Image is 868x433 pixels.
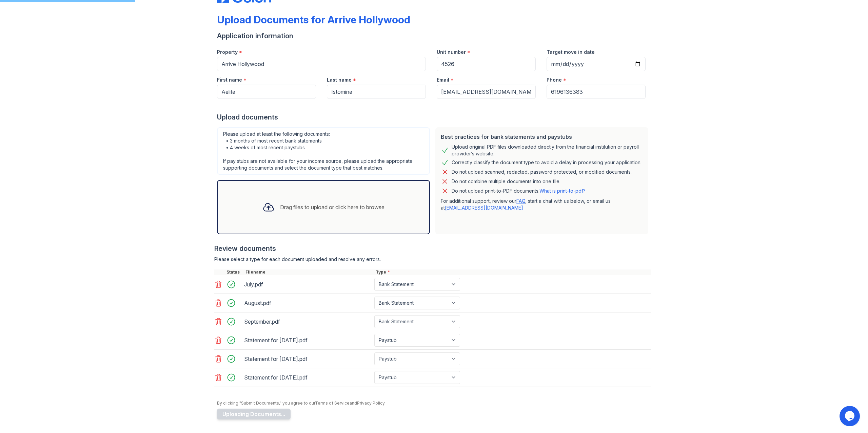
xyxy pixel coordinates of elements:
[217,400,651,406] div: By clicking "Submit Documents," you agree to our and
[374,269,651,275] div: Type
[244,353,372,364] div: Statement for [DATE].pdf
[539,188,586,194] a: What is print-to-pdf?
[244,372,372,383] div: Statement for [DATE].pdf
[244,269,374,275] div: Filename
[315,400,350,406] a: Terms of Service
[547,49,595,56] label: Target move in date
[217,14,410,26] div: Upload Documents for Arrive Hollywood
[217,112,651,122] div: Upload documents
[217,127,430,175] div: Please upload at least the following documents: • 3 months of most recent bank statements • 4 wee...
[214,244,651,253] div: Review documents
[441,133,643,141] div: Best practices for bank statements and paystubs
[244,335,372,346] div: Statement for [DATE].pdf
[441,198,643,211] p: For additional support, review our , start a chat with us below, or email us at
[357,400,386,406] a: Privacy Policy.
[217,31,651,41] div: Application information
[214,256,651,263] div: Please select a type for each document uploaded and resolve any errors.
[244,316,372,327] div: September.pdf
[452,188,586,194] p: Do not upload print-to-PDF documents.
[225,269,244,275] div: Status
[280,203,384,211] div: Drag files to upload or click here to browse
[840,406,861,426] iframe: chat widget
[217,77,242,83] label: First name
[217,409,291,419] button: Uploading Documents...
[452,168,632,176] div: Do not upload scanned, redacted, password protected, or modified documents.
[244,279,372,290] div: July.pdf
[217,49,238,56] label: Property
[452,158,642,167] div: Correctly classify the document type to avoid a delay in processing your application.
[244,298,372,308] div: August.pdf
[547,77,562,83] label: Phone
[437,77,449,83] label: Email
[516,198,525,204] a: FAQ
[452,177,560,186] div: Do not combine multiple documents into one file.
[327,77,352,83] label: Last name
[445,205,523,211] a: [EMAIL_ADDRESS][DOMAIN_NAME]
[437,49,466,56] label: Unit number
[452,144,643,157] div: Upload original PDF files downloaded directly from the financial institution or payroll provider’...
